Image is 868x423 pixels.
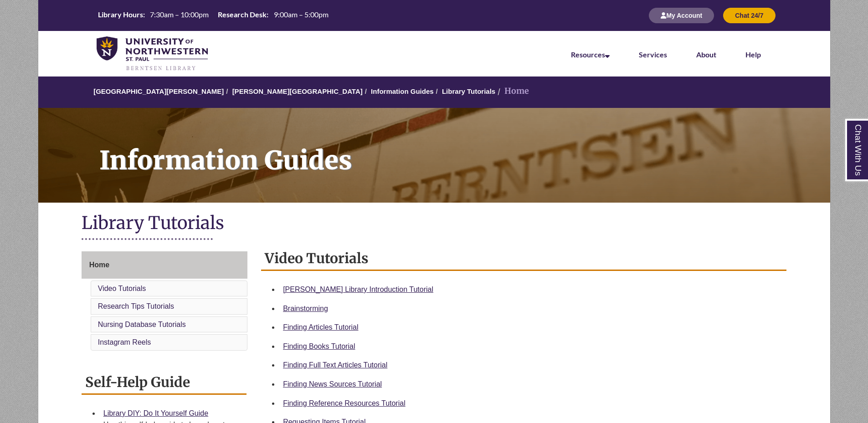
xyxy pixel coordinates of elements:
[274,10,329,19] span: 9:00am – 5:00pm
[82,251,247,352] div: Guide Page Menu
[214,10,270,20] th: Research Desk:
[639,50,667,59] a: Services
[82,371,247,395] h2: Self-Help Guide
[495,85,529,98] li: Home
[82,212,787,236] h1: Library Tutorials
[283,323,358,331] a: Finding Articles Tutorial
[261,247,786,271] h2: Video Tutorials
[283,399,406,407] a: Finding Reference Resources Tutorial
[283,285,433,293] a: [PERSON_NAME] Library Introduction Tutorial
[283,361,387,369] a: Finding Full Text Articles Tutorial
[89,108,830,191] h1: Information Guides
[442,87,495,95] a: Library Tutorials
[571,50,610,59] a: Resources
[94,10,146,20] th: Library Hours:
[283,342,355,350] a: Finding Books Tutorial
[283,380,382,388] a: Finding News Sources Tutorial
[98,338,151,346] a: Instagram Reels
[94,10,332,22] a: Hours Today
[82,251,247,279] a: Home
[150,10,209,19] span: 7:30am – 10:00pm
[649,11,714,19] a: My Account
[696,50,716,59] a: About
[283,305,328,312] a: Brainstorming
[723,11,775,19] a: Chat 24/7
[103,409,208,417] a: Library DIY: Do It Yourself Guide
[98,302,174,310] a: Research Tips Tutorials
[93,87,224,95] a: [GEOGRAPHIC_DATA][PERSON_NAME]
[98,285,146,292] a: Video Tutorials
[649,8,714,23] button: My Account
[371,87,434,95] a: Information Guides
[98,321,186,328] a: Nursing Database Tutorials
[94,10,332,21] table: Hours Today
[38,108,830,203] a: Information Guides
[745,50,761,59] a: Help
[232,87,363,95] a: [PERSON_NAME][GEOGRAPHIC_DATA]
[89,261,109,269] span: Home
[97,36,208,72] img: UNWSP Library Logo
[723,8,775,23] button: Chat 24/7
